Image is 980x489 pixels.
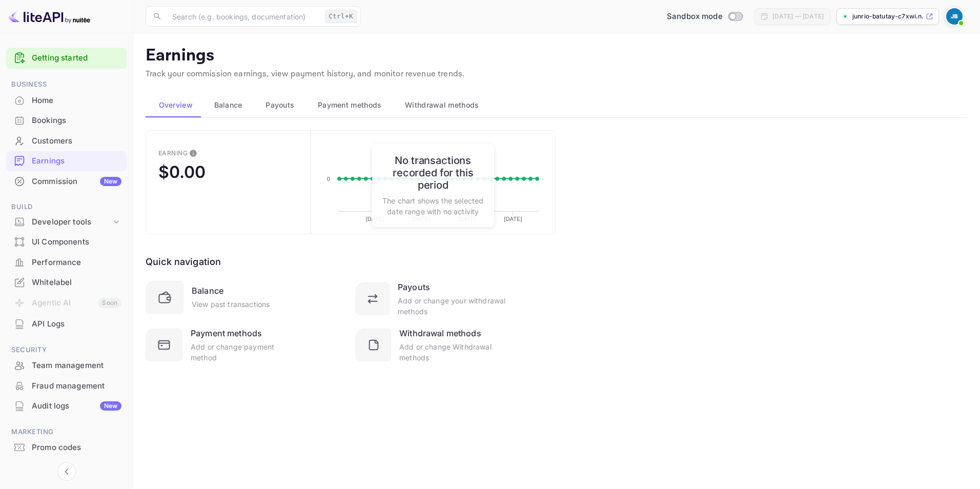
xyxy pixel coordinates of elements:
a: API Logs [6,314,127,333]
text: [DATE] [504,216,522,222]
div: Fraud management [32,380,121,392]
img: Junrio Batutay [946,8,963,25]
button: Collapse navigation [57,462,76,481]
div: Switch to Production mode [663,11,746,23]
div: Home [32,95,121,107]
div: $0.00 [158,162,206,182]
a: Fraud management [6,376,127,395]
div: Withdrawal methods [399,327,481,339]
div: Audit logs [32,400,121,412]
div: Promo codes [6,438,127,458]
button: EarningThis is the amount of confirmed commission that will be paid to you on the next scheduled ... [146,130,311,234]
input: Search (e.g. bookings, documentation) [166,6,321,27]
div: Add or change Withdrawal methods [399,341,506,363]
span: Payment methods [318,99,382,111]
div: Promo codes [32,442,121,454]
div: Fraud management [6,376,127,396]
span: Overview [159,99,193,111]
a: Earnings [6,151,127,170]
a: CommissionNew [6,172,127,191]
div: API Logs [32,318,121,330]
a: Whitelabel [6,273,127,292]
text: 0 [326,176,330,182]
div: View past transactions [192,299,270,310]
div: New [100,401,121,411]
a: Home [6,91,127,110]
div: UI Components [6,232,127,252]
h6: No transactions recorded for this period [382,154,484,191]
div: UI Components [32,236,121,248]
div: Payment methods [191,327,262,339]
p: Earnings [146,46,968,66]
p: Track your commission earnings, view payment history, and monitor revenue trends. [146,68,968,80]
div: Performance [32,257,121,269]
span: Payouts [266,99,294,111]
span: Sandbox mode [667,11,723,23]
div: New [100,177,121,186]
a: Customers [6,131,127,150]
img: LiteAPI logo [8,8,90,25]
div: Quick navigation [146,255,221,269]
button: This is the amount of confirmed commission that will be paid to you on the next scheduled deposit [185,145,201,161]
span: Marketing [6,426,127,438]
p: The chart shows the selected date range with no activity [382,195,484,217]
div: [DATE] — [DATE] [772,12,824,21]
div: Add or change payment method [191,341,296,363]
div: Audit logsNew [6,396,127,416]
div: Team management [6,356,127,376]
span: Withdrawal methods [405,99,479,111]
div: Developer tools [6,213,127,231]
div: Earnings [6,151,127,171]
span: Balance [214,99,242,111]
div: Bookings [32,115,121,127]
div: Getting started [6,48,127,69]
div: Customers [32,135,121,147]
a: Promo codes [6,438,127,457]
div: Customers [6,131,127,151]
div: Home [6,91,127,111]
div: Payouts [398,281,430,293]
div: Balance [192,284,223,297]
div: API Logs [6,314,127,334]
div: Add or change your withdrawal methods [398,295,506,317]
a: Getting started [32,52,121,64]
div: Bookings [6,111,127,131]
div: Developer tools [32,216,111,228]
a: Performance [6,253,127,272]
div: Team management [32,360,121,372]
span: Build [6,201,127,213]
a: Audit logsNew [6,396,127,415]
div: Earnings [32,155,121,167]
p: junrio-batutay-c7xwi.n... [852,12,924,21]
a: UI Components [6,232,127,251]
div: Earning [158,149,188,157]
text: [DATE] [365,216,383,222]
div: Whitelabel [32,277,121,289]
a: Team management [6,356,127,375]
div: Whitelabel [6,273,127,293]
div: Performance [6,253,127,273]
div: Commission [32,176,121,188]
a: Bookings [6,111,127,130]
span: Business [6,79,127,90]
div: scrollable auto tabs example [146,93,968,117]
div: CommissionNew [6,172,127,192]
span: Security [6,344,127,356]
div: Ctrl+K [325,10,357,23]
